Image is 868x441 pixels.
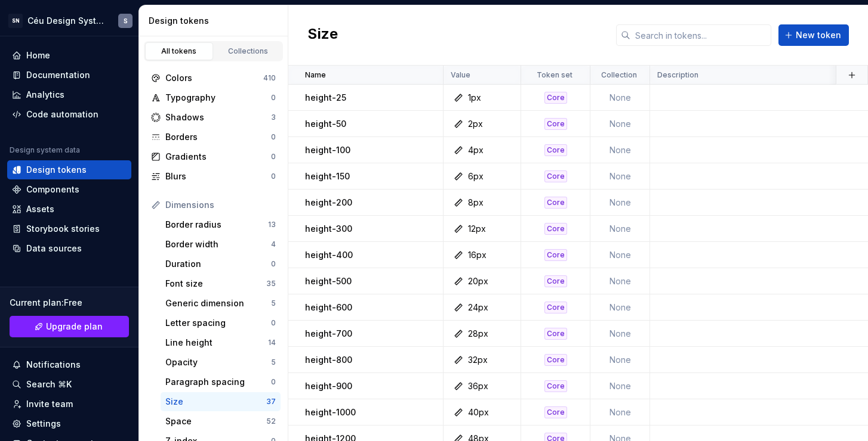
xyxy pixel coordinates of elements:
a: Storybook stories [7,219,131,238]
div: Opacity [165,356,271,368]
td: None [590,268,650,294]
div: Core [544,354,567,366]
div: 40px [468,406,489,418]
p: height-300 [305,223,352,235]
div: 16px [468,249,487,261]
a: Code automation [7,105,131,124]
a: Components [7,180,131,199]
div: 0 [271,152,276,162]
a: Paragraph spacing0 [161,372,281,392]
div: 12px [468,223,486,235]
button: New token [778,24,849,46]
a: Opacity5 [161,353,281,372]
span: Upgrade plan [46,321,103,333]
a: Blurs0 [146,167,281,186]
div: 0 [271,93,276,103]
div: Border width [165,238,271,250]
div: Core [544,406,567,418]
a: Assets [7,200,131,219]
div: Code automation [26,108,99,120]
div: Font size [165,278,266,290]
div: 4 [271,240,276,249]
a: Generic dimension5 [161,294,281,313]
div: 0 [271,377,276,387]
td: None [590,216,650,242]
div: Dimensions [165,199,276,211]
div: Space [165,415,266,427]
td: None [590,373,650,399]
div: 13 [268,220,276,229]
div: Invite team [26,398,73,410]
input: Search in tokens... [630,24,771,46]
div: Paragraph spacing [165,376,271,388]
div: 24px [468,302,488,313]
div: 6px [468,170,484,182]
div: Typography [165,92,271,104]
div: Core [544,275,567,287]
div: 0 [271,132,276,142]
div: 1px [468,92,481,104]
p: height-900 [305,380,352,392]
td: None [590,163,650,190]
a: Space52 [161,412,281,431]
div: Settings [26,418,61,430]
a: Duration0 [161,254,281,274]
a: Invite team [7,395,131,414]
div: Borders [165,131,271,143]
div: Design system data [10,145,80,155]
a: Typography0 [146,88,281,107]
div: All tokens [149,46,209,56]
div: Gradients [165,151,271,163]
div: Duration [165,258,271,270]
div: Documentation [26,69,90,81]
div: 5 [271,299,276,308]
td: None [590,190,650,216]
a: Size37 [161,392,281,411]
a: Gradients0 [146,147,281,166]
td: None [590,294,650,321]
div: 4px [468,144,484,156]
div: 3 [271,113,276,122]
div: Core [544,118,567,130]
p: Value [451,70,470,80]
p: height-600 [305,302,352,313]
p: height-50 [305,118,346,130]
div: 2px [468,118,483,130]
a: Border width4 [161,235,281,254]
div: 20px [468,275,488,287]
p: height-25 [305,92,346,104]
p: Description [657,70,698,80]
a: Border radius13 [161,215,281,234]
div: 8px [468,197,484,209]
a: Data sources [7,239,131,258]
div: Colors [165,72,263,84]
p: height-100 [305,144,350,156]
button: Search ⌘K [7,375,131,394]
p: Token set [537,70,572,80]
div: Analytics [26,89,64,101]
div: Size [165,396,266,408]
div: Line height [165,337,268,349]
h2: Size [307,24,338,46]
div: Design tokens [26,164,87,176]
p: Collection [601,70,637,80]
div: Core [544,302,567,313]
a: Analytics [7,85,131,104]
td: None [590,137,650,163]
td: None [590,111,650,137]
a: Letter spacing0 [161,313,281,333]
div: 5 [271,358,276,367]
p: height-700 [305,328,352,340]
div: Letter spacing [165,317,271,329]
div: Storybook stories [26,223,100,235]
div: Border radius [165,219,268,231]
a: Design tokens [7,160,131,179]
td: None [590,321,650,347]
td: None [590,347,650,373]
td: None [590,242,650,268]
div: Core [544,197,567,209]
a: Font size35 [161,274,281,293]
div: Core [544,249,567,261]
p: height-150 [305,170,350,182]
div: Notifications [26,359,81,371]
